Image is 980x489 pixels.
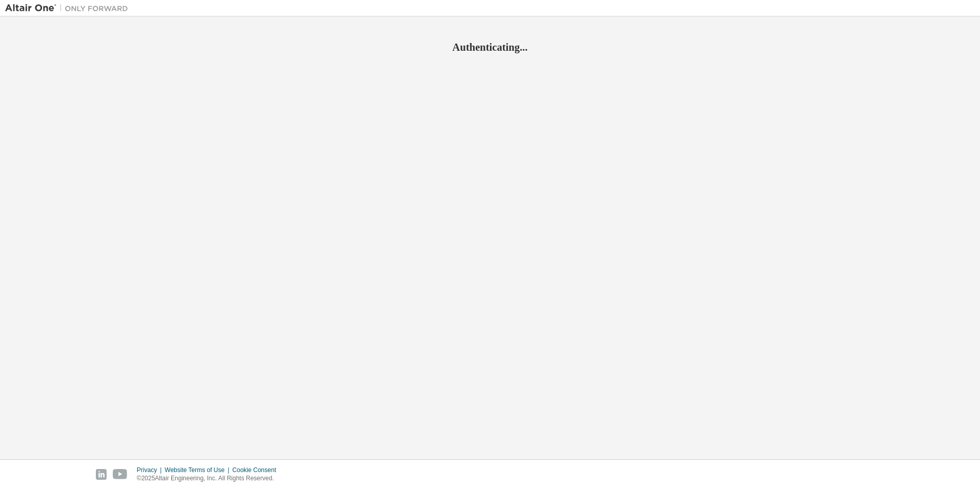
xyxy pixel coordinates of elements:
div: Privacy [137,466,165,474]
div: Website Terms of Use [165,466,232,474]
p: © 2025 Altair Engineering, Inc. All Rights Reserved. [137,474,282,483]
img: linkedin.svg [96,469,107,480]
img: Altair One [5,3,133,13]
img: youtube.svg [113,469,128,480]
h2: Authenticating... [5,40,975,54]
div: Cookie Consent [232,466,282,474]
